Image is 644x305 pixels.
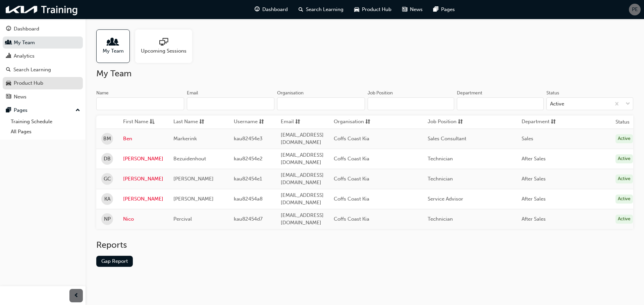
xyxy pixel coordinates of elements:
[428,3,460,16] a: pages-iconPages
[334,176,369,182] span: Coffs Coast Kia
[615,174,633,183] div: Active
[96,68,633,79] h2: My Team
[13,66,51,74] div: Search Learning
[104,175,111,183] span: GC
[632,6,638,13] span: PE
[234,216,263,222] span: kau82454d7
[295,118,300,126] span: sorting-icon
[6,26,11,32] span: guage-icon
[3,64,83,76] a: Search Learning
[299,5,303,14] span: search-icon
[546,90,559,96] div: Status
[3,3,80,16] a: kia-training
[96,97,184,110] input: Name
[3,36,83,49] a: My Team
[6,40,11,46] span: people-icon
[104,195,110,203] span: KA
[281,172,324,186] span: [EMAIL_ADDRESS][DOMAIN_NAME]
[262,6,288,13] span: Dashboard
[173,156,206,162] span: Bezuidenhout
[281,192,324,206] span: [EMAIL_ADDRESS][DOMAIN_NAME]
[173,176,214,182] span: [PERSON_NAME]
[626,100,630,108] span: down-icon
[3,104,83,117] button: Pages
[6,53,11,59] span: chart-icon
[334,156,369,162] span: Coffs Coast Kia
[75,106,80,115] span: up-icon
[6,94,11,100] span: news-icon
[550,100,564,108] div: Active
[187,97,275,110] input: Email
[6,80,11,86] span: car-icon
[159,38,168,47] span: sessionType_ONLINE_URL-icon
[362,6,391,13] span: Product Hub
[173,196,214,202] span: [PERSON_NAME]
[615,154,633,163] div: Active
[8,117,83,127] a: Training Schedule
[255,5,260,14] span: guage-icon
[522,118,558,126] button: Departmentsorting-icon
[281,152,324,166] span: [EMAIL_ADDRESS][DOMAIN_NAME]
[150,118,155,126] span: asc-icon
[173,216,192,222] span: Percival
[8,127,83,137] a: All Pages
[104,155,111,163] span: DB
[234,118,271,126] button: Usernamesorting-icon
[334,136,369,142] span: Coffs Coast Kia
[173,118,198,126] span: Last Name
[428,136,466,142] span: Sales Consultant
[14,106,28,114] div: Pages
[96,29,135,63] a: My Team
[365,118,370,126] span: sorting-icon
[187,90,198,96] div: Email
[3,91,83,103] a: News
[334,216,369,222] span: Coffs Coast Kia
[457,97,544,110] input: Department
[14,93,26,101] div: News
[199,118,204,126] span: sorting-icon
[428,216,453,222] span: Technician
[6,67,11,73] span: search-icon
[277,90,304,96] div: Organisation
[123,195,163,203] a: [PERSON_NAME]
[3,21,83,104] button: DashboardMy TeamAnalyticsSearch LearningProduct HubNews
[281,212,324,226] span: [EMAIL_ADDRESS][DOMAIN_NAME]
[457,90,482,96] div: Department
[397,3,428,16] a: news-iconNews
[123,135,163,143] a: Ben
[74,292,79,300] span: prev-icon
[109,38,117,47] span: people-icon
[428,118,457,126] span: Job Position
[428,156,453,162] span: Technician
[293,3,349,16] a: search-iconSearch Learning
[96,90,109,96] div: Name
[6,107,11,113] span: pages-icon
[14,25,39,33] div: Dashboard
[96,256,133,267] a: Gap Report
[629,4,641,15] button: PE
[433,5,438,14] span: pages-icon
[334,196,369,202] span: Coffs Coast Kia
[615,215,633,224] div: Active
[3,77,83,89] a: Product Hub
[103,135,111,143] span: BM
[277,97,365,110] input: Organisation
[615,118,630,126] th: Status
[141,47,186,55] span: Upcoming Sessions
[103,47,124,55] span: My Team
[123,155,163,163] a: [PERSON_NAME]
[410,6,423,13] span: News
[3,23,83,35] a: Dashboard
[259,118,264,126] span: sorting-icon
[522,118,549,126] span: Department
[14,52,35,60] div: Analytics
[173,118,210,126] button: Last Namesorting-icon
[349,3,397,16] a: car-iconProduct Hub
[249,3,293,16] a: guage-iconDashboard
[14,79,43,87] div: Product Hub
[334,118,364,126] span: Organisation
[234,136,263,142] span: kau82454e3
[334,118,371,126] button: Organisationsorting-icon
[281,118,294,126] span: Email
